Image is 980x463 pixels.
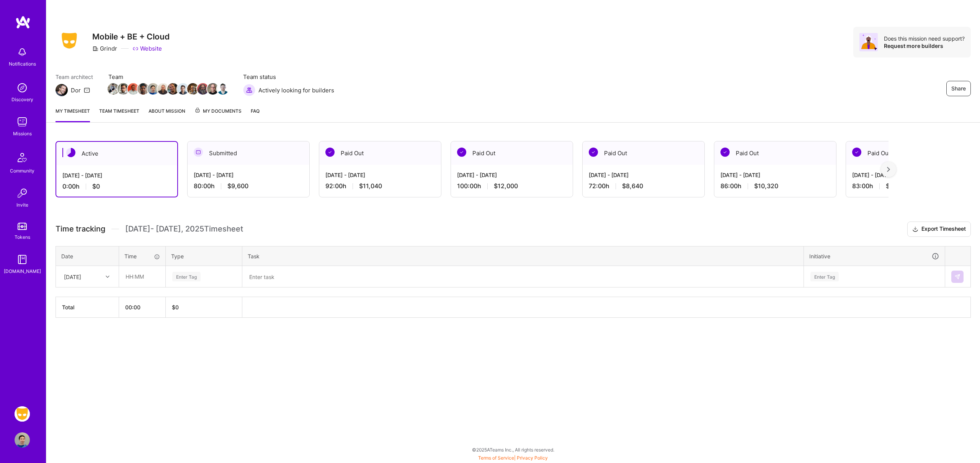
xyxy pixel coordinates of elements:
a: Team Member Avatar [118,82,128,95]
button: Export Timesheet [907,222,971,237]
a: Team Member Avatar [128,82,138,95]
img: Team Member Avatar [187,83,199,95]
img: Paid Out [589,148,598,157]
a: Website [132,44,162,53]
div: Enter Tag [172,271,201,282]
img: Team Member Avatar [207,83,219,95]
div: [DATE] [64,273,81,281]
div: Request more builders [884,42,965,49]
div: Community [10,167,34,175]
a: Team Member Avatar [148,82,158,95]
div: 86:00 h [720,182,830,190]
img: Actively looking for builders [243,84,255,96]
div: Active [56,142,177,165]
th: Date [56,246,119,266]
span: Team architect [56,73,93,81]
i: icon CompanyGray [92,46,98,52]
span: My Documents [194,107,242,115]
img: Paid Out [325,148,335,157]
a: About Mission [149,107,185,122]
th: Task [242,246,804,266]
th: 00:00 [119,297,166,318]
div: [DATE] - [DATE] [62,171,171,179]
div: Invite [16,201,28,209]
img: Paid Out [457,148,466,157]
i: icon Chevron [106,275,109,279]
a: Team Member Avatar [168,82,178,95]
img: Team Member Avatar [137,83,149,95]
a: Team Member Avatar [158,82,168,95]
img: Team Member Avatar [147,83,159,95]
img: logo [15,15,31,29]
span: Team status [243,73,334,81]
img: Team Member Avatar [217,83,229,95]
span: Actively looking for builders [258,86,334,94]
div: Paid Out [714,141,836,165]
div: Initiative [809,252,939,261]
span: $12,000 [494,182,518,190]
span: | [478,455,548,461]
div: 83:00 h [852,182,962,190]
span: $ 0 [172,304,179,310]
img: Company Logo [56,30,83,51]
span: $0 [92,182,100,190]
div: Time [124,252,160,260]
img: teamwork [15,114,30,130]
div: Enter Tag [810,271,839,282]
img: Submit [954,274,960,280]
div: Does this mission need support? [884,35,965,42]
span: $11,040 [359,182,382,190]
div: Discovery [11,95,33,103]
a: Team Member Avatar [178,82,188,95]
a: Team Member Avatar [198,82,208,95]
div: Paid Out [846,141,968,165]
div: [DATE] - [DATE] [852,171,962,179]
img: Team Member Avatar [157,83,169,95]
img: Team Member Avatar [118,83,129,95]
img: Paid Out [852,148,861,157]
div: [DATE] - [DATE] [457,171,567,179]
a: Grindr: Mobile + BE + Cloud [13,406,32,422]
a: FAQ [251,107,260,122]
a: Terms of Service [478,455,514,461]
img: Team Member Avatar [197,83,209,95]
img: Team Member Avatar [167,83,179,95]
img: Paid Out [720,148,730,157]
button: Share [946,81,971,96]
div: [DOMAIN_NAME] [4,267,41,275]
img: Team Architect [56,84,68,96]
i: icon Download [912,225,918,233]
img: Grindr: Mobile + BE + Cloud [15,406,30,422]
a: Team Member Avatar [208,82,218,95]
img: Avatar [859,33,878,51]
img: Team Member Avatar [177,83,189,95]
span: $8,640 [622,182,643,190]
img: guide book [15,252,30,267]
a: Team timesheet [99,107,139,122]
a: Privacy Policy [517,455,548,461]
img: tokens [18,223,27,230]
img: Invite [15,186,30,201]
div: Paid Out [319,141,441,165]
div: Notifications [9,60,36,68]
h3: Mobile + BE + Cloud [92,32,170,41]
i: icon Mail [84,87,90,93]
span: $9,600 [227,182,248,190]
div: Paid Out [451,141,573,165]
div: 80:00 h [194,182,303,190]
span: $9,960 [886,182,907,190]
img: right [887,167,890,172]
span: Share [951,85,966,92]
div: [DATE] - [DATE] [325,171,435,179]
input: HH:MM [119,266,165,287]
a: User Avatar [13,432,32,448]
div: 0:00 h [62,182,171,190]
div: 100:00 h [457,182,567,190]
div: 92:00 h [325,182,435,190]
a: Team Member Avatar [188,82,198,95]
span: $10,320 [754,182,778,190]
img: bell [15,44,30,60]
div: 72:00 h [589,182,698,190]
div: Submitted [188,141,309,165]
div: Missions [13,130,32,138]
